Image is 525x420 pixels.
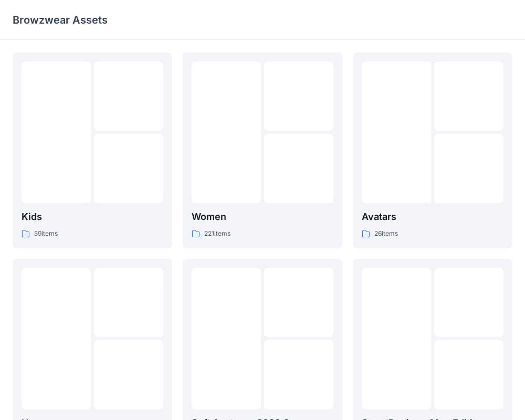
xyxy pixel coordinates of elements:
p: 221 items [204,228,230,239]
p: Kids [22,209,163,224]
p: 59 items [34,228,58,239]
a: Women221items [183,52,342,248]
a: Kids59items [13,52,172,248]
p: Women [192,209,333,224]
a: Avatars26items [353,52,512,248]
p: Avatars [362,209,503,224]
p: Browzwear Assets [13,13,108,27]
p: 26 items [374,228,398,239]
